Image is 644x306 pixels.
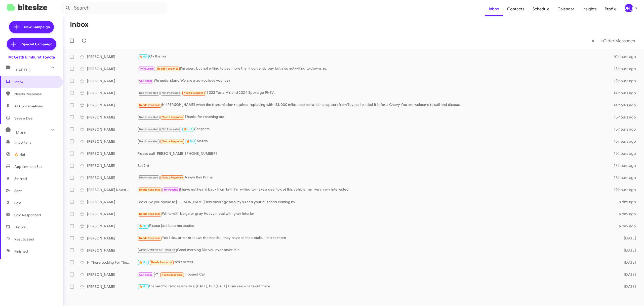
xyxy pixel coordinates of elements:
div: 19 hours ago [614,187,640,192]
div: 13 hours ago [614,78,640,83]
div: Good morning Did you ever make it in [137,247,614,253]
span: Sent [14,188,22,193]
span: Sold Responded [14,212,41,218]
div: 15 hours ago [614,127,640,132]
span: All Conversations [14,104,43,109]
div: 2023 Tesla MY and 2024 Sportage PHEV. [137,90,614,96]
div: a day ago [614,199,640,204]
a: Calendar [553,2,578,16]
div: [PERSON_NAME] Nolastname122950582 [87,187,137,192]
div: [PERSON_NAME] [87,103,137,108]
span: Appointment Set [14,164,42,169]
span: Schedule [529,2,553,16]
div: [PERSON_NAME] [87,54,137,59]
div: [PERSON_NAME] [87,163,137,168]
span: 🔥 Hot [139,261,148,264]
div: [PERSON_NAME] [87,224,137,229]
input: Search [61,2,167,14]
span: Needs Response [184,91,205,95]
span: 🔥 Hot [139,55,148,58]
span: Needs Response [14,91,57,97]
div: 15 hours ago [614,115,640,120]
div: a day ago [614,224,640,229]
div: a day ago [614,211,640,217]
span: Needs Response [139,212,160,216]
a: Profile [601,2,620,16]
div: Congrats [137,126,614,132]
span: Inbox [14,79,57,84]
div: [DATE] [614,284,640,289]
div: [PERSON_NAME] [87,115,137,120]
button: Next [597,36,638,46]
div: [DATE] [614,248,640,253]
nav: Page navigation example [589,36,638,46]
a: New Campaign [9,21,54,33]
span: Try Pausing [139,67,154,70]
div: Inbound Call [137,271,614,278]
div: [PERSON_NAME] [87,272,137,277]
div: 14 hours ago [614,103,640,108]
span: « [592,38,594,44]
div: [PERSON_NAME] [625,4,633,12]
span: Not-Interested [139,140,158,143]
span: Needs Response [162,115,183,119]
span: Try Pausing [164,188,178,191]
div: 15 hours ago [614,175,640,180]
div: [DATE] [614,260,640,265]
div: [PERSON_NAME] [87,284,137,289]
div: Yes correct [137,259,614,265]
span: Not-Interested [139,91,158,95]
span: 🔥 Hot [139,224,148,228]
div: A new Rav Prime. [137,175,614,180]
span: Not-Interested [139,176,158,179]
span: Needs Response [139,103,160,107]
div: McGrath Elmhurst Toyota [8,55,55,60]
span: Needs Response [162,176,183,179]
span: APPOINTMENT SCHEDULED [139,249,175,252]
div: [PERSON_NAME] [87,175,137,180]
div: [DATE] [614,236,640,241]
div: I have not heard back from faith I'm willing to make a deal to get this vehicle I am very very in... [137,187,614,193]
span: Save a Deal [14,116,33,121]
div: [PERSON_NAME] [87,90,137,96]
div: Hi [PERSON_NAME] when the transmission required replacing with 113,000 miles no stock and no supp... [137,102,614,108]
a: Inbox [485,2,503,16]
div: [PERSON_NAME] [87,78,137,83]
div: It’s hard to call dealers on a [DATE], but [DATE] I can see what’s out there [137,284,614,289]
span: 🔥 Hot [186,140,195,143]
span: Needs Response [151,261,172,264]
span: Not Interested [162,128,180,131]
span: Historic [14,225,27,230]
div: [PERSON_NAME] [87,211,137,217]
span: 🔥 Hot [184,128,192,131]
span: Call Them [139,273,152,277]
span: Not-Interested [139,128,158,131]
a: Insights [578,2,601,16]
span: Needs Response [162,140,183,143]
span: Needs Response [139,236,160,240]
button: Previous [589,36,597,46]
span: Contacts [503,2,529,16]
div: Looks like you spoke to [PERSON_NAME] few days ago about you and your husband coming by [137,199,614,204]
span: Needs Response [139,188,160,191]
div: [DATE] [614,272,640,277]
div: 15 hours ago [614,151,640,156]
div: 14 hours ago [614,90,640,96]
div: [PERSON_NAME] [87,199,137,204]
span: Starred [14,176,27,181]
span: Needs Response [157,67,178,70]
div: Mazda [137,138,614,144]
span: Older Messages [603,38,635,44]
div: [PERSON_NAME] [87,151,137,156]
span: Special Campaign [22,42,52,47]
span: Sold [14,200,21,205]
span: Labels [16,68,31,72]
div: Please just keep me posted [137,223,614,229]
div: I'm open, but not willing to pay more than I currently pay but also not willing to downsize. [137,66,614,72]
span: More [16,130,26,135]
span: New Campaign [24,24,50,29]
div: [PERSON_NAME] [87,66,137,71]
